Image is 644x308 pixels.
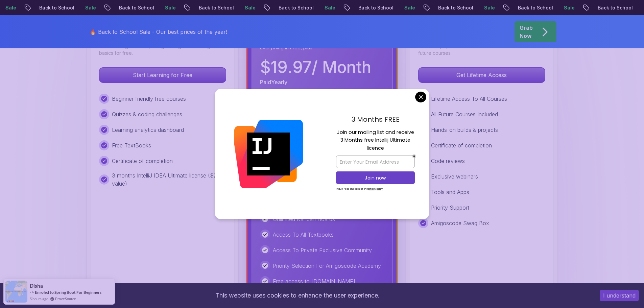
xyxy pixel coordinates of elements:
[431,204,469,212] p: Priority Support
[393,4,415,11] p: Sale
[99,72,226,78] a: Start Learning for Free
[108,4,154,11] p: Back to School
[520,24,533,40] p: Grab Now
[418,72,545,78] a: Get Lifetime Access
[587,4,633,11] p: Back to School
[260,59,371,75] p: $ 19.97 / Month
[507,4,553,11] p: Back to School
[431,188,469,196] p: Tools and Apps
[188,4,234,11] p: Back to School
[30,289,34,295] span: ->
[431,172,478,181] p: Exclusive webinars
[99,43,226,56] p: Ideal for beginners exploring coding and learning the basics for free.
[431,126,498,134] p: Hands-on builds & projects
[35,290,101,295] a: Enroled to Spring Boot For Beginners
[5,281,27,303] img: provesource social proof notification image
[55,296,76,302] a: ProveSource
[234,4,255,11] p: Sale
[553,4,574,11] p: Sale
[273,231,334,239] p: Access To All Textbooks
[112,157,173,165] p: Certificate of completion
[273,246,372,254] p: Access To Private Exclusive Community
[112,141,151,149] p: Free TextBooks
[473,4,495,11] p: Sale
[431,141,492,149] p: Certificate of completion
[30,296,48,302] span: 5 hours ago
[28,4,74,11] p: Back to School
[5,288,590,303] div: This website uses cookies to enhance the user experience.
[418,67,545,83] button: Get Lifetime Access
[418,43,545,56] p: One-time payment for lifetime access to all current and future courses.
[112,95,186,103] p: Beginner friendly free courses
[112,110,182,118] p: Quizzes & coding challenges
[99,68,226,82] p: Start Learning for Free
[431,219,489,227] p: Amigoscode Swag Box
[347,4,393,11] p: Back to School
[99,67,226,83] button: Start Learning for Free
[260,78,287,86] p: Paid Yearly
[431,110,498,118] p: All Future Courses Included
[313,4,335,11] p: Sale
[74,4,96,11] p: Sale
[30,283,43,289] span: Disha
[112,126,184,134] p: Learning analytics dashboard
[431,95,507,103] p: Lifetime Access To All Courses
[427,4,473,11] p: Back to School
[600,290,639,301] button: Accept cookies
[419,68,545,82] p: Get Lifetime Access
[273,277,355,285] p: Free access to [DOMAIN_NAME]
[273,262,381,270] p: Priority Selection For Amigoscode Academy
[267,4,313,11] p: Back to School
[154,4,175,11] p: Sale
[90,28,227,36] p: 🔥 Back to School Sale - Our best prices of the year!
[431,157,465,165] p: Code reviews
[112,171,226,188] p: 3 months IntelliJ IDEA Ultimate license ($249 value)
